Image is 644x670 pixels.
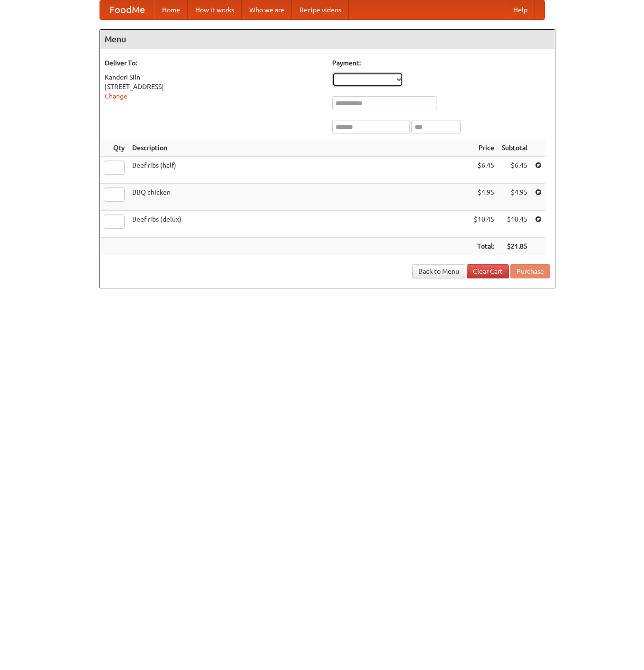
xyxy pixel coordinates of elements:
h4: Menu [100,30,555,49]
h5: Deliver To: [105,58,323,68]
th: Qty [100,139,128,157]
td: Beef ribs (delux) [128,211,470,238]
a: FoodMe [100,0,154,19]
a: Home [154,0,188,19]
a: Clear Cart [467,264,509,278]
div: Kandori Siln [105,72,323,82]
td: $4.95 [470,184,498,211]
th: Subtotal [498,139,531,157]
td: Beef ribs (half) [128,157,470,184]
a: Who we are [242,0,292,19]
h5: Payment: [332,58,550,68]
td: $4.95 [498,184,531,211]
td: $10.45 [498,211,531,238]
th: Description [128,139,470,157]
a: Back to Menu [412,264,465,278]
a: Recipe videos [292,0,349,19]
a: Help [506,0,535,19]
th: Price [470,139,498,157]
th: $21.85 [498,238,531,255]
td: $10.45 [470,211,498,238]
td: $6.45 [470,157,498,184]
div: [STREET_ADDRESS] [105,82,323,91]
button: Purchase [510,264,550,278]
a: Change [105,92,127,100]
td: $6.45 [498,157,531,184]
a: How it works [188,0,242,19]
th: Total: [470,238,498,255]
td: BBQ chicken [128,184,470,211]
